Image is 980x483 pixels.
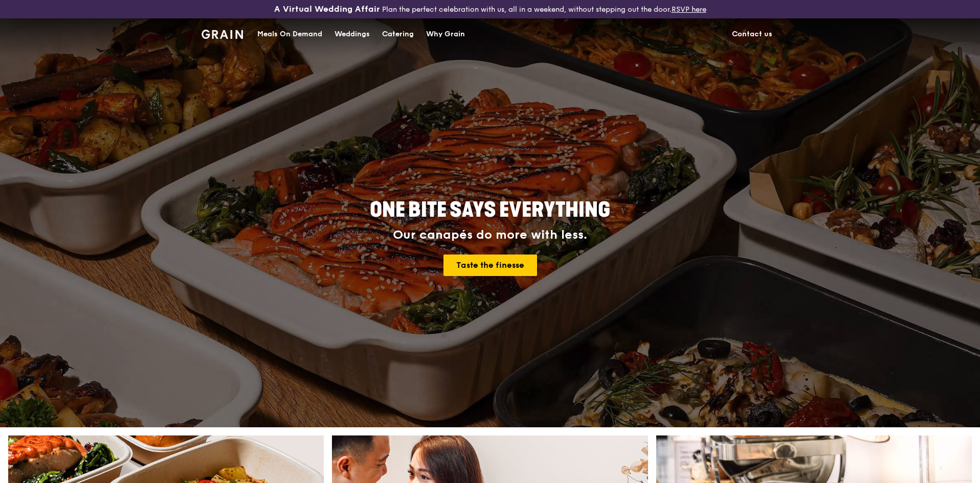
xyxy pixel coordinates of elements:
[376,19,420,50] a: Catering
[443,255,537,276] a: Taste the finesse
[426,19,465,50] div: Why Grain
[382,19,414,50] div: Catering
[202,18,243,49] a: GrainGrain
[420,19,471,50] a: Why Grain
[202,30,243,39] img: Grain
[370,198,610,222] span: ONE BITE SAYS EVERYTHING
[274,4,380,14] h3: A Virtual Wedding Affair
[726,19,778,50] a: Contact us
[335,19,370,50] div: Weddings
[306,228,674,242] div: Our canapés do more with less.
[672,5,706,14] a: RSVP here
[195,4,785,14] div: Plan the perfect celebration with us, all in a weekend, without stepping out the door.
[257,19,322,50] div: Meals On Demand
[328,19,376,50] a: Weddings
